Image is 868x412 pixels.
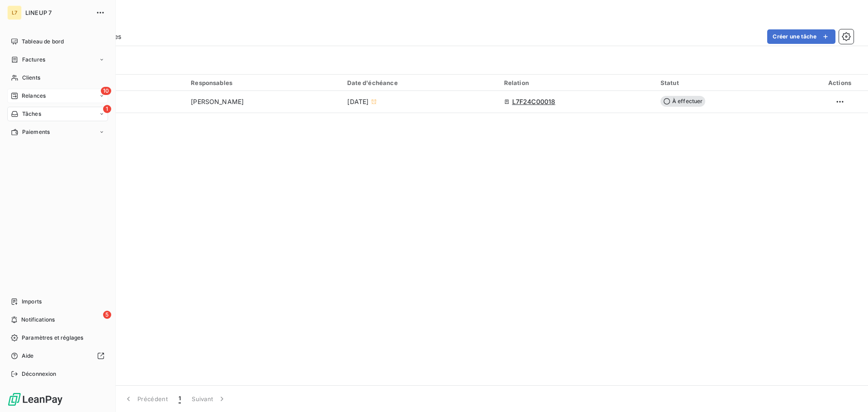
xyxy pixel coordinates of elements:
button: 1 [173,389,186,408]
span: L7F24C00018 [512,97,556,106]
span: [DATE] [347,97,368,106]
span: Tableau de bord [22,38,64,46]
span: LINEUP 7 [25,9,90,16]
button: Créer une tâche [767,29,835,44]
span: 5 [103,311,111,319]
span: À effectuer [660,96,706,107]
div: L7 [7,5,22,20]
button: Précédent [118,389,173,408]
span: 1 [179,394,181,403]
span: 10 [101,87,111,95]
img: Logo LeanPay [7,392,63,407]
div: Date d'échéance [347,79,493,86]
div: Responsables [191,79,336,86]
span: Notifications [21,316,55,324]
span: Paiements [22,128,50,136]
span: Imports [22,298,42,306]
div: Actions [817,79,863,86]
a: Aide [7,349,108,363]
span: Aide [22,352,34,360]
span: Factures [22,56,45,64]
div: Statut [660,79,806,86]
span: Paramètres et réglages [22,334,83,342]
span: Tâches [22,110,41,118]
iframe: Intercom live chat [837,381,859,403]
span: [PERSON_NAME] [191,97,244,106]
span: Déconnexion [22,370,57,378]
button: Suivant [186,389,232,408]
span: 1 [103,105,111,113]
div: Relation [504,79,650,86]
span: Relances [22,92,46,100]
span: Clients [22,74,40,82]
